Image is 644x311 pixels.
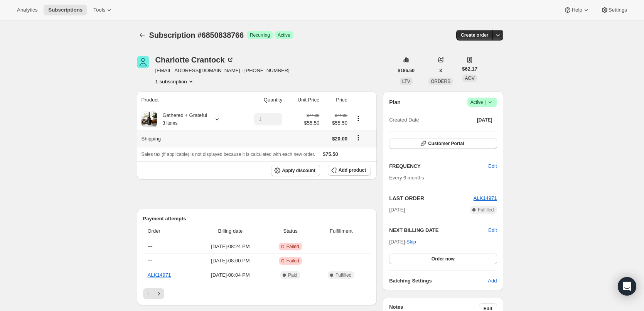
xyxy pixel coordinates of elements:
span: [DATE] · 08:00 PM [196,257,265,265]
span: Active [470,98,494,106]
span: | [485,99,486,105]
button: Edit [488,226,497,234]
th: Shipping [137,130,239,147]
h2: FREQUENCY [389,162,488,170]
span: ORDERS [431,79,450,84]
small: 3 items [163,120,178,126]
span: Failed [287,258,299,264]
button: Edit [484,160,501,172]
span: Customer Portal [428,140,464,147]
span: Fulfillment [316,227,366,235]
th: Order [143,223,194,240]
span: Tools [93,7,105,13]
th: Product [137,91,239,108]
span: Help [572,7,582,13]
button: Skip [402,236,421,248]
span: Recurring [250,32,270,38]
th: Quantity [239,91,285,108]
button: Apply discount [271,165,320,176]
span: Fulfilled [335,272,351,278]
button: Analytics [12,5,42,15]
button: Shipping actions [352,134,364,142]
span: Apply discount [282,167,315,174]
button: Product actions [155,78,195,85]
div: Open Intercom Messenger [618,277,636,296]
span: Billing date [196,227,265,235]
button: $186.50 [393,65,419,76]
span: Edit [488,162,497,170]
span: $55.50 [324,119,347,127]
span: Create order [461,32,488,38]
span: Created Date [389,116,419,124]
span: Status [269,227,312,235]
button: [DATE] [472,115,497,125]
span: $186.50 [398,68,415,74]
span: $55.50 [304,119,319,127]
small: $74.00 [335,113,347,118]
img: product img [142,112,157,127]
h2: Plan [389,98,401,106]
button: Subscriptions [44,5,87,15]
span: $20.00 [332,136,347,142]
span: Charlotte Crantock [137,56,149,68]
h2: NEXT BILLING DATE [389,226,488,234]
h6: Batching Settings [389,277,488,285]
nav: Pagination [143,288,371,299]
button: ALK14971 [474,194,497,202]
span: AOV [465,76,474,81]
th: Unit Price [285,91,322,108]
th: Price [322,91,350,108]
span: Add [488,277,497,285]
button: Next [153,288,164,299]
div: Gathered + Grateful [157,112,207,127]
button: Create order [456,30,493,41]
a: ALK14971 [474,195,497,201]
span: Subscriptions [48,7,83,13]
span: Analytics [17,7,37,13]
button: Add product [328,165,371,176]
span: [EMAIL_ADDRESS][DOMAIN_NAME] · [PHONE_NUMBER] [155,67,290,74]
span: --- [148,243,153,249]
h2: Payment attempts [143,215,371,223]
span: Failed [287,243,299,250]
span: [DATE] · 08:24 PM [196,243,265,250]
button: 3 [435,65,447,76]
button: Settings [596,5,632,15]
span: [DATE] · 08:04 PM [196,271,265,279]
span: [DATE] [477,117,492,123]
span: Subscription #6850838766 [149,31,244,39]
span: Paid [288,272,297,278]
span: --- [148,258,153,264]
h2: LAST ORDER [389,194,474,202]
button: Tools [89,5,118,15]
a: ALK14971 [148,272,171,278]
span: Active [278,32,290,38]
button: Help [559,5,594,15]
button: Add [483,275,501,287]
button: Customer Portal [389,138,497,149]
span: Every 6 months [389,175,424,181]
span: Settings [609,7,627,13]
div: Charlotte Crantock [155,56,234,64]
small: $74.00 [307,113,319,118]
span: 3 [439,68,442,74]
span: Skip [406,238,416,246]
span: Sales tax (if applicable) is not displayed because it is calculated with each new order. [142,152,315,157]
span: $75.50 [323,151,338,157]
span: LTV [402,79,410,84]
span: Order now [432,256,455,262]
span: $62.17 [462,65,477,73]
button: Subscriptions [137,30,148,41]
span: Fulfilled [478,207,494,213]
span: [DATE] [389,206,405,214]
button: Product actions [352,114,364,123]
button: Order now [389,254,497,264]
span: Add product [339,167,366,173]
span: [DATE] · [389,239,416,245]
